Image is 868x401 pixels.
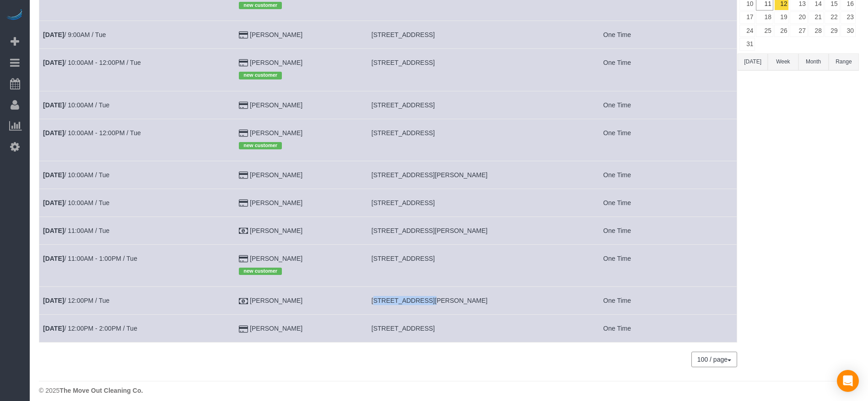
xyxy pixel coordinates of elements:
a: 29 [825,25,840,37]
button: 100 / page [691,352,737,367]
td: Assigned to [654,216,737,244]
i: Credit Card Payment [239,200,248,206]
td: Frequency [580,315,654,343]
td: Schedule date [39,287,235,315]
td: Schedule date [39,161,235,189]
a: [DATE]/ 10:00AM / Tue [43,101,109,109]
a: 28 [809,25,824,37]
td: Frequency [580,189,654,216]
a: 27 [790,25,807,37]
a: 24 [739,25,755,37]
a: [DATE]/ 9:00AM / Tue [43,31,106,38]
td: Frequency [580,287,654,315]
a: Automaid Logo [5,9,24,22]
td: Assigned to [654,21,737,49]
b: [DATE] [43,129,64,137]
span: [STREET_ADDRESS] [372,59,435,66]
td: Assigned to [654,189,737,216]
i: Credit Card Payment [239,32,248,38]
td: Schedule date [39,216,235,244]
span: new customer [239,2,282,9]
a: [PERSON_NAME] [250,59,302,66]
td: Service location [367,49,580,91]
td: Assigned to [654,287,737,315]
td: Schedule date [39,91,235,119]
a: 21 [809,11,824,24]
td: Customer [235,161,368,189]
a: 31 [739,38,755,50]
span: [STREET_ADDRESS][PERSON_NAME] [372,297,488,304]
td: Assigned to [654,119,737,161]
a: [PERSON_NAME] [250,171,302,179]
span: [STREET_ADDRESS][PERSON_NAME] [372,227,488,234]
nav: Pagination navigation [692,352,737,367]
span: [STREET_ADDRESS] [372,325,435,332]
b: [DATE] [43,297,64,304]
i: Credit Card Payment [239,256,248,262]
a: [DATE]/ 11:00AM - 1:00PM / Tue [43,255,137,262]
td: Assigned to [654,315,737,343]
td: Schedule date [39,244,235,286]
i: Check Payment [239,228,248,234]
td: Frequency [580,21,654,49]
td: Assigned to [654,91,737,119]
td: Schedule date [39,21,235,49]
td: Customer [235,287,368,315]
td: Frequency [580,49,654,91]
td: Frequency [580,161,654,189]
a: 17 [739,11,755,24]
span: [STREET_ADDRESS] [372,31,435,38]
td: Service location [367,315,580,343]
span: new customer [239,268,282,275]
a: [DATE]/ 11:00AM / Tue [43,227,109,234]
a: 26 [774,25,789,37]
button: Range [829,53,859,70]
td: Service location [367,244,580,286]
b: [DATE] [43,255,64,262]
a: [DATE]/ 12:00PM / Tue [43,297,109,304]
i: Credit Card Payment [239,130,248,137]
button: Week [768,53,798,70]
a: [DATE]/ 10:00AM - 12:00PM / Tue [43,129,141,137]
a: [DATE]/ 12:00PM - 2:00PM / Tue [43,325,137,332]
td: Schedule date [39,315,235,343]
td: Schedule date [39,49,235,91]
span: [STREET_ADDRESS] [372,129,435,137]
td: Service location [367,189,580,216]
a: [PERSON_NAME] [250,129,302,137]
td: Service location [367,21,580,49]
button: [DATE] [738,53,768,70]
a: 22 [825,11,840,24]
a: [PERSON_NAME] [250,255,302,262]
span: new customer [239,142,282,149]
span: [STREET_ADDRESS] [372,255,435,262]
td: Customer [235,21,368,49]
td: Service location [367,161,580,189]
a: 25 [756,25,773,37]
i: Check Payment [239,298,248,305]
td: Customer [235,315,368,343]
td: Service location [367,119,580,161]
a: 30 [841,25,856,37]
b: [DATE] [43,59,64,66]
a: 20 [790,11,807,24]
td: Frequency [580,244,654,286]
a: 18 [756,11,773,24]
b: [DATE] [43,227,64,234]
a: [DATE]/ 10:00AM - 12:00PM / Tue [43,59,141,66]
b: [DATE] [43,199,64,206]
b: [DATE] [43,31,64,38]
td: Customer [235,91,368,119]
b: [DATE] [43,101,64,109]
td: Schedule date [39,119,235,161]
b: [DATE] [43,325,64,332]
a: [PERSON_NAME] [250,325,302,332]
span: [STREET_ADDRESS] [372,101,435,109]
td: Service location [367,287,580,315]
a: 19 [774,11,789,24]
a: [PERSON_NAME] [250,297,302,304]
td: Service location [367,216,580,244]
td: Frequency [580,119,654,161]
td: Schedule date [39,189,235,216]
td: Service location [367,91,580,119]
